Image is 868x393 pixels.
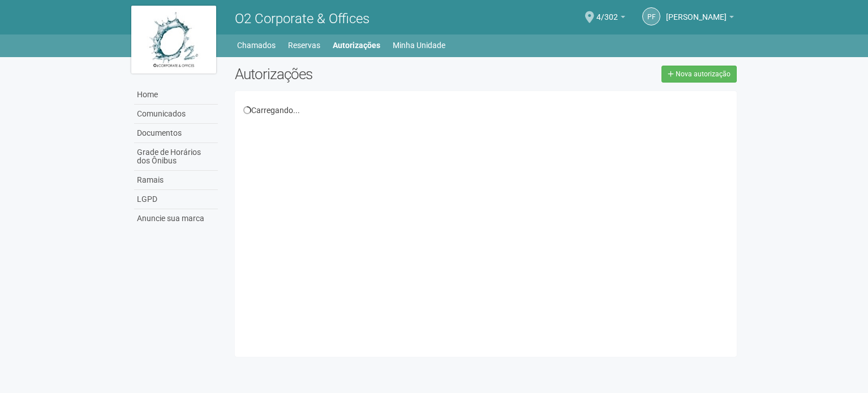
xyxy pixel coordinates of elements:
[666,14,734,23] a: [PERSON_NAME]
[676,70,731,78] span: Nova autorização
[134,171,218,190] a: Ramais
[134,143,218,171] a: Grade de Horários dos Ônibus
[237,37,276,53] a: Chamados
[288,37,320,53] a: Reservas
[134,190,218,209] a: LGPD
[243,105,728,115] div: Carregando...
[235,66,477,83] h2: Autorizações
[134,85,218,105] a: Home
[134,209,218,228] a: Anuncie sua marca
[134,124,218,143] a: Documentos
[666,2,727,21] span: PRISCILLA FREITAS
[134,105,218,124] a: Comunicados
[235,11,369,27] span: O2 Corporate & Offices
[661,66,737,83] a: Nova autorização
[596,14,625,23] a: 4/302
[596,2,618,21] span: 4/302
[333,37,380,53] a: Autorizações
[642,7,660,25] a: PF
[393,37,445,53] a: Minha Unidade
[131,6,216,74] img: logo.jpg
